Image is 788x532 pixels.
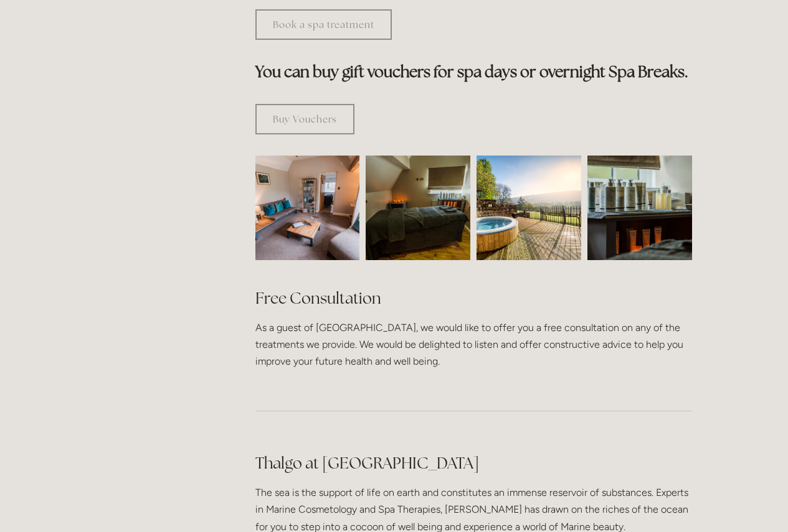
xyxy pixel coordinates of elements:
h2: Thalgo at [GEOGRAPHIC_DATA] [255,452,692,474]
img: Spa room, Losehill House Hotel and Spa [339,156,496,260]
a: Buy Vouchers [255,104,354,134]
img: Waiting room, spa room, Losehill House Hotel and Spa [229,156,386,260]
img: Outdoor jacuzzi with a view of the Peak District, Losehill House Hotel and Spa [477,156,581,260]
img: Body creams in the spa room, Losehill House Hotel and Spa [561,156,718,260]
h2: Free Consultation [255,287,692,309]
strong: You can buy gift vouchers for spa days or overnight Spa Breaks. [255,62,688,82]
p: As a guest of [GEOGRAPHIC_DATA], we would like to offer you a free consultation on any of the tre... [255,319,692,370]
a: Book a spa treatment [255,9,392,40]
